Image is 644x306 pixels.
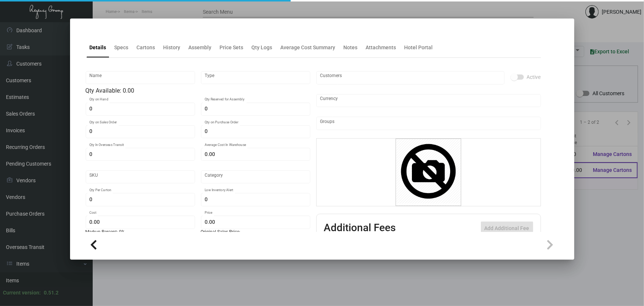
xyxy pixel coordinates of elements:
div: Assembly [189,44,212,51]
input: Add new.. [320,75,501,81]
div: Price Sets [220,44,244,51]
input: Add new.. [320,120,537,126]
button: Add Additional Fee [481,222,533,235]
div: Notes [344,44,358,51]
div: Hotel Portal [404,44,433,51]
div: Details [90,44,106,51]
div: Qty Logs [252,44,273,51]
h2: Additional Fees [324,222,396,235]
span: Active [527,73,541,82]
div: Average Cost Summary [281,44,336,51]
div: Attachments [366,44,396,51]
div: History [164,44,181,51]
div: Cartons [137,44,155,51]
div: 0.51.2 [44,289,59,297]
div: Current version: [3,289,41,297]
div: Specs [115,44,129,51]
div: Qty Available: 0.00 [86,86,310,95]
span: Add Additional Fee [485,225,529,231]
